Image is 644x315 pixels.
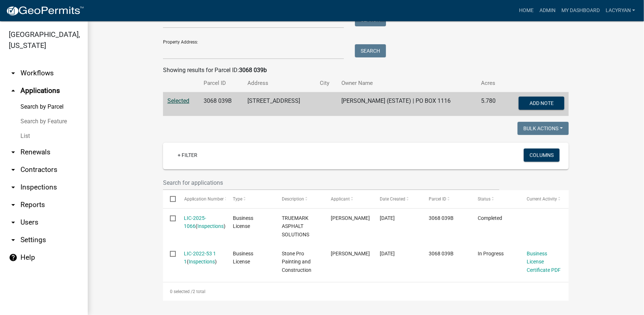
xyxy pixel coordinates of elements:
[184,250,219,266] div: ( )
[243,75,316,92] th: Address
[199,92,243,116] td: 3068 039B
[355,44,386,57] button: Search
[516,4,537,18] a: Home
[184,214,219,231] div: ( )
[524,149,560,162] button: Columns
[233,251,254,265] span: Business License
[163,282,569,301] div: 2 total
[429,215,454,221] span: 3068 039B
[380,196,405,202] span: Date Created
[170,289,193,294] span: 0 selected /
[189,259,215,265] a: Inspections
[282,196,304,202] span: Description
[163,190,177,208] datatable-header-cell: Select
[163,175,499,190] input: Search for applications
[9,165,18,174] i: arrow_drop_down
[478,251,504,256] span: In Progress
[9,218,18,227] i: arrow_drop_down
[373,190,422,208] datatable-header-cell: Date Created
[9,200,18,209] i: arrow_drop_down
[429,251,454,256] span: 3068 039B
[477,92,504,116] td: 5.780
[9,86,18,95] i: arrow_drop_up
[9,253,18,262] i: help
[172,149,203,162] a: + Filter
[184,215,207,229] a: LIC-2025-1066
[184,196,224,202] span: Application Number
[477,75,504,92] th: Acres
[519,97,564,110] button: Add Note
[233,196,243,202] span: Type
[282,251,311,273] span: Stone Pro Painting and Construction
[331,251,370,256] span: Bradley Stone
[529,100,553,106] span: Add Note
[422,190,471,208] datatable-header-cell: Parcel ID
[243,92,316,116] td: [STREET_ADDRESS]
[198,223,224,229] a: Inspections
[226,190,275,208] datatable-header-cell: Type
[380,215,395,221] span: 08/28/2025
[337,75,477,92] th: Owner Name
[537,4,558,18] a: Admin
[9,183,18,192] i: arrow_drop_down
[331,196,350,202] span: Applicant
[520,190,569,208] datatable-header-cell: Current Activity
[527,251,561,273] a: Business License Certificate PDF
[275,190,324,208] datatable-header-cell: Description
[527,196,557,202] span: Current Activity
[331,215,370,221] span: BRADLEY STONE
[9,148,18,157] i: arrow_drop_down
[558,4,603,18] a: My Dashboard
[239,67,267,74] strong: 3068 039b
[315,75,337,92] th: City
[233,215,254,229] span: Business License
[9,69,18,78] i: arrow_drop_down
[167,97,189,104] a: Selected
[337,92,477,116] td: [PERSON_NAME] (ESTATE) | PO BOX 1116
[478,196,490,202] span: Status
[184,251,216,265] a: LIC-2022-53 1 1
[9,236,18,244] i: arrow_drop_down
[429,196,446,202] span: Parcel ID
[199,75,243,92] th: Parcel ID
[471,190,520,208] datatable-header-cell: Status
[324,190,373,208] datatable-header-cell: Applicant
[478,215,502,221] span: Completed
[380,251,395,256] span: 02/15/2022
[163,66,569,75] div: Showing results for Parcel ID:
[603,4,638,18] a: lacyryan
[518,122,569,135] button: Bulk Actions
[282,215,309,238] span: TRUEMARK ASPHALT SOLUTIONS
[177,190,226,208] datatable-header-cell: Application Number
